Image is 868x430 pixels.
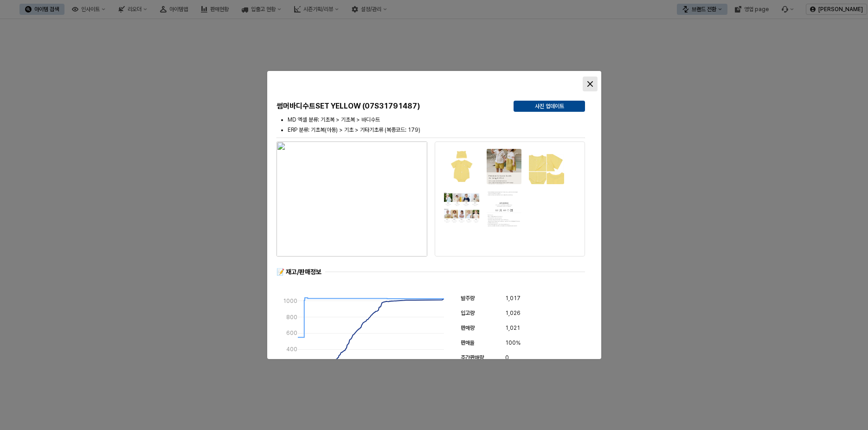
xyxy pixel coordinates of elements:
span: 판매율 [461,340,475,346]
div: 📝 재고/판매정보 [276,268,321,276]
h5: 썸머바디수트SET YELLOW (07S31791487) [276,102,506,111]
button: Close [583,77,598,91]
span: 0 [505,353,509,362]
li: ERP 분류: 기초복(아동) > 기초 > 기타기초류 (복종코드: 179) [288,126,585,134]
span: 판매량 [461,325,475,331]
span: 100% [505,338,521,347]
span: 주간판매량 [461,354,484,361]
button: 사진 업데이트 [514,101,585,112]
p: 사진 업데이트 [534,103,564,110]
span: 1,026 [505,308,521,318]
span: 1,017 [505,294,521,303]
span: 발주량 [461,295,475,302]
span: 1,021 [505,323,520,333]
li: MD 엑셀 분류: 기초복 > 기초복 > 바디수트 [288,116,585,124]
span: 입고량 [461,310,475,316]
